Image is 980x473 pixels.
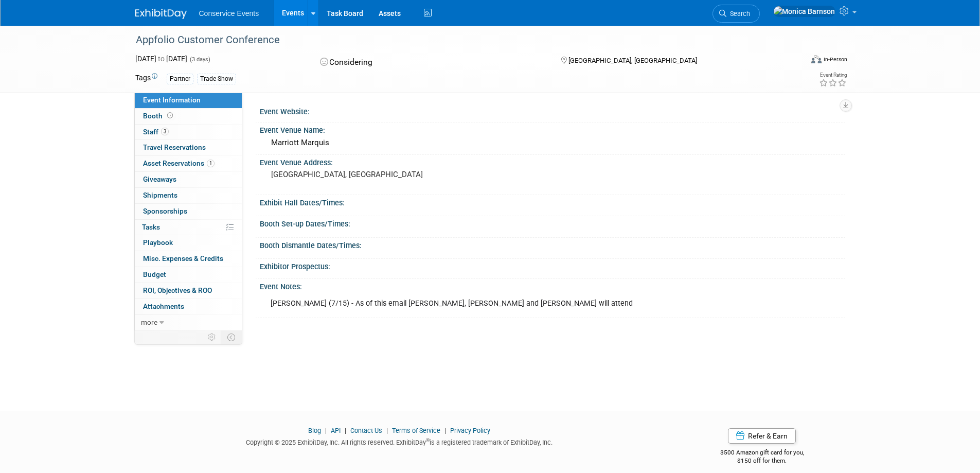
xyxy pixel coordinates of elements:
[135,140,242,155] a: Travel Reservations
[308,427,321,434] a: Blog
[271,170,492,179] pre: [GEOGRAPHIC_DATA], [GEOGRAPHIC_DATA]
[263,293,731,314] div: [PERSON_NAME] (7/15) - As of this email [PERSON_NAME], [PERSON_NAME] and [PERSON_NAME] will attend
[742,54,848,69] div: Event Format
[143,143,206,151] span: Travel Reservations
[203,330,221,344] td: Personalize Event Tab Strip
[207,160,215,167] span: 1
[323,427,329,434] span: |
[143,270,166,278] span: Budget
[260,279,845,292] div: Event Notes:
[342,427,349,434] span: |
[442,427,449,434] span: |
[712,5,760,23] a: Search
[260,216,845,229] div: Booth Set-up Dates/Times:
[260,155,845,168] div: Event Venue Address:
[135,315,242,330] a: more
[135,267,242,283] a: Budget
[135,172,242,187] a: Giveaways
[773,6,835,17] img: Monica Barnson
[135,220,242,235] a: Tasks
[819,73,847,78] div: Event Rating
[811,55,822,63] img: Format-Inperson.png
[197,74,236,84] div: Trade Show
[426,437,430,443] sup: ®
[132,31,787,49] div: Appfolio Customer Conference
[143,191,177,199] span: Shipments
[143,96,201,104] span: Event Information
[135,93,242,108] a: Event Information
[135,204,242,219] a: Sponsorships
[135,55,187,63] span: [DATE] [DATE]
[350,427,382,434] a: Contact Us
[135,125,242,140] a: Staff3
[728,428,796,444] a: Refer & Earn
[143,302,184,310] span: Attachments
[679,442,845,465] div: $500 Amazon gift card for you,
[135,435,664,447] div: Copyright © 2025 ExhibitDay, Inc. All rights reserved. ExhibitDay is a registered trademark of Ex...
[260,238,845,251] div: Booth Dismantle Dates/Times:
[135,299,242,314] a: Attachments
[135,235,242,251] a: Playbook
[260,122,845,135] div: Event Venue Name:
[143,286,212,294] span: ROI, Objectives & ROO
[679,457,845,465] div: $150 off for them.
[199,9,259,17] span: Conservice Events
[726,10,750,17] span: Search
[165,112,175,119] span: Booth not reserved yet
[143,128,169,136] span: Staff
[143,254,223,262] span: Misc. Expenses & Credits
[221,330,242,344] td: Toggle Event Tabs
[568,57,697,64] span: [GEOGRAPHIC_DATA], [GEOGRAPHIC_DATA]
[143,112,175,120] span: Booth
[260,104,845,117] div: Event Website:
[135,251,242,267] a: Misc. Expenses & Credits
[317,54,544,72] div: Considering
[823,56,847,63] div: In-Person
[142,223,160,231] span: Tasks
[135,188,242,203] a: Shipments
[141,318,157,326] span: more
[135,9,187,19] img: ExhibitDay
[143,207,187,215] span: Sponsorships
[135,156,242,171] a: Asset Reservations1
[161,128,169,135] span: 3
[450,427,490,434] a: Privacy Policy
[331,427,341,434] a: API
[135,73,157,84] td: Tags
[268,135,838,151] div: Marriott Marquis
[189,56,210,63] span: (3 days)
[143,159,215,167] span: Asset Reservations
[156,55,166,63] span: to
[167,74,193,84] div: Partner
[260,259,845,272] div: Exhibitor Prospectus:
[143,238,173,247] span: Playbook
[392,427,440,434] a: Terms of Service
[143,175,176,183] span: Giveaways
[135,283,242,299] a: ROI, Objectives & ROO
[260,195,845,208] div: Exhibit Hall Dates/Times:
[135,109,242,124] a: Booth
[384,427,390,434] span: |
